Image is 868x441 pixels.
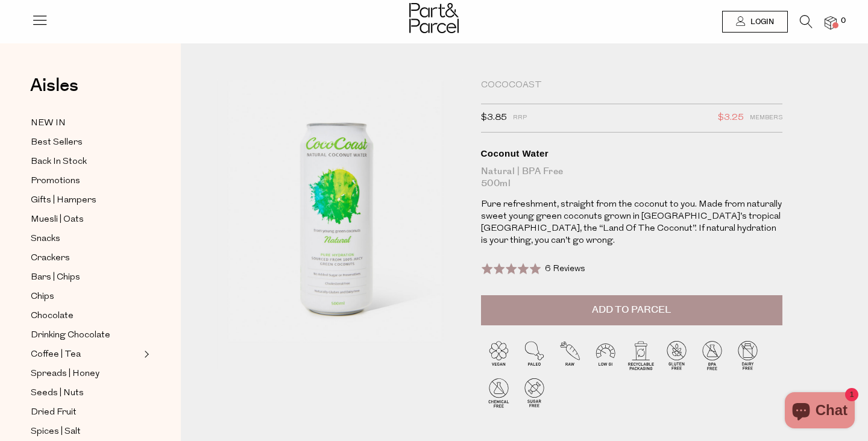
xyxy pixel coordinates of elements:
a: Crackers [31,251,140,266]
span: Muesli | Oats [31,213,84,227]
span: Login [747,17,774,27]
a: Coffee | Tea [31,347,140,362]
a: 0 [825,16,837,29]
img: P_P-ICONS-Live_Bec_V11_Recyclable_Packaging.svg [623,337,659,373]
span: 6 Reviews [545,264,585,274]
a: Login [722,11,788,33]
img: P_P-ICONS-Live_Bec_V11_BPA_Free.svg [694,337,730,373]
div: CocoCoast [481,80,782,92]
span: Chocolate [31,309,74,324]
img: P_P-ICONS-Live_Bec_V11_Paleo.svg [517,337,552,373]
span: Crackers [31,251,70,266]
span: Back In Stock [31,155,87,169]
span: Drinking Chocolate [31,328,110,343]
span: Gifts | Hampers [31,193,96,208]
img: Coconut Water [217,80,463,369]
img: P_P-ICONS-Live_Bec_V11_Raw.svg [552,337,588,373]
span: $3.25 [718,110,744,126]
span: RRP [513,110,527,126]
a: Muesli | Oats [31,212,140,227]
span: Coffee | Tea [31,348,81,362]
a: Spices | Salt [31,424,140,439]
img: P_P-ICONS-Live_Bec_V11_Vegan.svg [481,337,517,373]
span: Seeds | Nuts [31,386,84,401]
span: Aisles [30,72,78,99]
span: Snacks [31,232,60,246]
span: Bars | Chips [31,271,80,285]
div: Natural | BPA Free 500ml [481,166,782,190]
img: P_P-ICONS-Live_Bec_V11_Gluten_Free.svg [659,337,694,373]
span: $3.85 [481,110,507,126]
img: P_P-ICONS-Live_Bec_V11_Sugar_Free.svg [517,375,552,410]
img: Part&Parcel [409,3,459,33]
span: Members [750,110,782,126]
a: Spreads | Honey [31,366,140,381]
span: Chips [31,290,54,304]
p: Pure refreshment, straight from the coconut to you. Made from naturally sweet young green coconut... [481,199,782,247]
div: Coconut Water [481,148,782,160]
a: Drinking Chocolate [31,328,140,343]
img: P_P-ICONS-Live_Bec_V11_Chemical_Free.svg [481,375,517,410]
a: Best Sellers [31,135,140,150]
a: Back In Stock [31,154,140,169]
span: 0 [838,16,849,27]
span: Best Sellers [31,136,83,150]
button: Add to Parcel [481,295,782,325]
inbox-online-store-chat: Shopify online store chat [781,392,858,431]
a: NEW IN [31,116,140,131]
a: Chips [31,289,140,304]
a: Promotions [31,174,140,189]
span: Dried Fruit [31,405,77,420]
a: Seeds | Nuts [31,386,140,401]
span: Spreads | Honey [31,367,99,381]
button: Expand/Collapse Coffee | Tea [141,347,149,361]
span: Promotions [31,174,80,189]
span: Add to Parcel [592,303,671,317]
a: Bars | Chips [31,270,140,285]
a: Chocolate [31,308,140,324]
a: Dried Fruit [31,405,140,420]
img: P_P-ICONS-Live_Bec_V11_Low_Gi.svg [588,337,623,373]
a: Aisles [30,77,78,107]
a: Snacks [31,231,140,246]
img: P_P-ICONS-Live_Bec_V11_Dairy_Free.svg [730,337,766,373]
span: Spices | Salt [31,425,81,439]
a: Gifts | Hampers [31,193,140,208]
span: NEW IN [31,116,66,131]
